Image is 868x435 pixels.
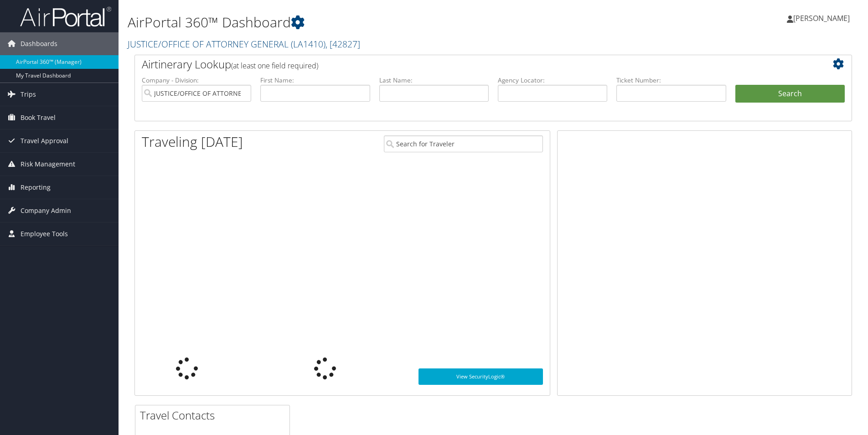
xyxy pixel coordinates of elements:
[128,13,615,32] h1: AirPortal 360™ Dashboard
[21,176,51,199] span: Reporting
[142,76,251,85] label: Company - Division:
[325,38,360,50] span: , [ 42827 ]
[616,76,726,85] label: Ticket Number:
[21,106,56,129] span: Book Travel
[384,135,543,152] input: Search for Traveler
[21,199,71,222] span: Company Admin
[21,129,68,152] span: Travel Approval
[128,38,360,50] a: JUSTICE/OFFICE OF ATTORNEY GENERAL
[140,408,289,423] h2: Travel Contacts
[379,76,489,85] label: Last Name:
[260,76,370,85] label: First Name:
[291,38,325,50] span: ( LA1410 )
[498,76,607,85] label: Agency Locator:
[735,85,845,103] button: Search
[231,61,318,71] span: (at least one field required)
[21,153,75,176] span: Risk Management
[21,32,57,55] span: Dashboards
[142,132,243,151] h1: Traveling [DATE]
[20,6,111,27] img: airportal-logo.png
[21,223,68,245] span: Employee Tools
[142,57,785,72] h2: Airtinerary Lookup
[418,368,543,385] a: View SecurityLogic®
[21,83,36,106] span: Trips
[793,13,850,23] span: [PERSON_NAME]
[787,5,859,32] a: [PERSON_NAME]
